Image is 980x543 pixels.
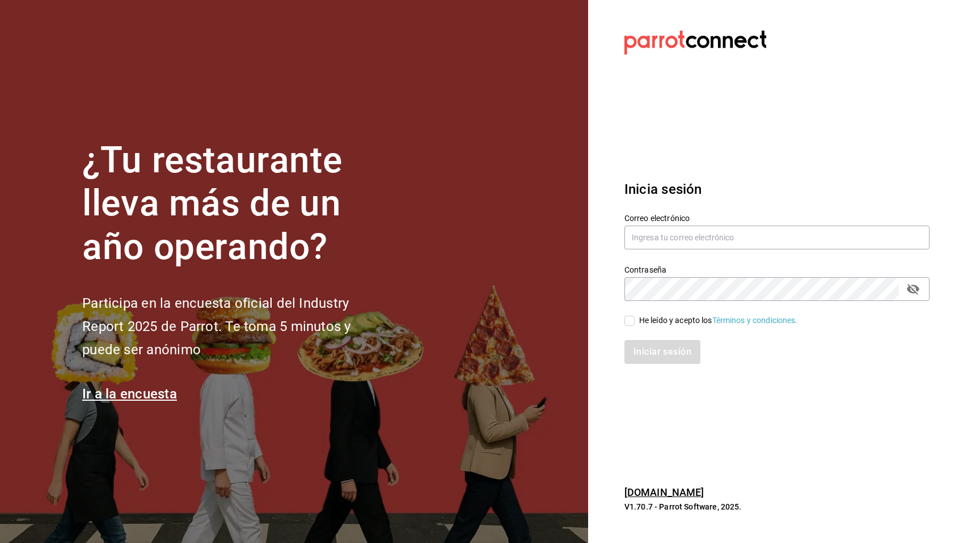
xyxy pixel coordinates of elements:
p: V1.70.7 - Parrot Software, 2025. [624,501,930,512]
h1: ¿Tu restaurante lleva más de un año operando? [82,139,388,269]
h3: Inicia sesión [624,179,930,200]
label: Correo electrónico [624,214,930,222]
label: Contraseña [624,265,930,273]
input: Ingresa tu correo electrónico [624,226,930,249]
a: [DOMAIN_NAME] [624,486,704,498]
div: He leído y acepto los [639,315,798,326]
a: Ir a la encuesta [82,386,177,402]
button: passwordField [903,279,923,299]
h2: Participa en la encuesta oficial del Industry Report 2025 de Parrot. Te toma 5 minutos y puede se... [82,292,388,361]
a: Términos y condiciones. [712,316,798,325]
